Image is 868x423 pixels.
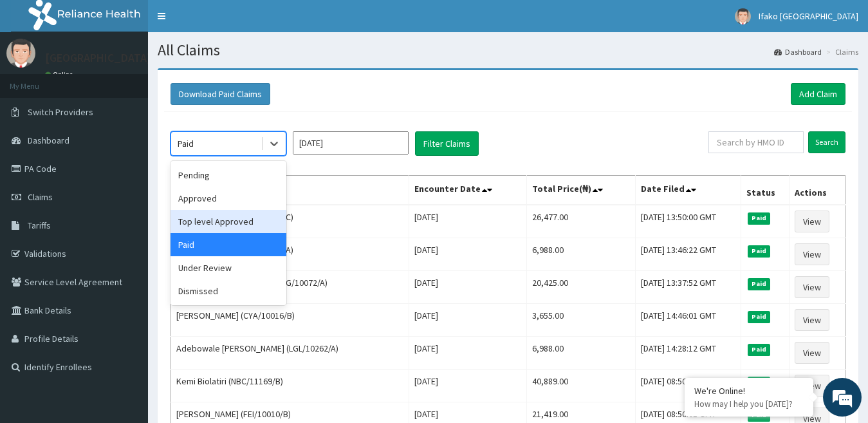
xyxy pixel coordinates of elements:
[28,220,51,231] span: Tariffs
[790,176,845,205] th: Actions
[158,42,858,59] h1: All Claims
[636,337,741,370] td: [DATE] 14:28:12 GMT
[293,131,409,155] input: Select Month and Year
[795,243,829,265] a: View
[795,342,829,364] a: View
[526,238,636,271] td: 6,988.00
[178,137,194,150] div: Paid
[694,385,804,397] div: We're Online!
[211,6,242,37] div: Minimize live chat window
[171,238,409,271] td: [PERSON_NAME] (PPY/10327/A)
[171,304,409,337] td: [PERSON_NAME] (CYA/10016/B)
[748,278,771,290] span: Paid
[808,131,845,153] input: Search
[636,238,741,271] td: [DATE] 13:46:22 GMT
[636,271,741,304] td: [DATE] 13:37:52 GMT
[67,72,216,89] div: Chat with us now
[636,205,741,238] td: [DATE] 13:50:00 GMT
[759,10,858,22] span: Ifako [GEOGRAPHIC_DATA]
[171,210,286,233] div: Top level Approved
[636,304,741,337] td: [DATE] 14:46:01 GMT
[636,176,741,205] th: Date Filed
[75,128,178,258] span: We're online!
[45,52,151,64] p: [GEOGRAPHIC_DATA]
[171,271,409,304] td: KEHINDE [PERSON_NAME] (TFG/10072/A)
[171,233,286,256] div: Paid
[409,337,526,370] td: [DATE]
[748,377,771,388] span: Paid
[409,370,526,402] td: [DATE]
[795,276,829,298] a: View
[694,399,804,409] p: How may I help you today?
[748,212,771,224] span: Paid
[171,187,286,210] div: Approved
[526,337,636,370] td: 6,988.00
[6,39,35,68] img: User Image
[6,284,245,329] textarea: Type your message and hit 'Enter'
[774,46,822,57] a: Dashboard
[748,344,771,355] span: Paid
[823,46,858,57] li: Claims
[526,304,636,337] td: 3,655.00
[409,304,526,337] td: [DATE]
[28,191,53,203] span: Claims
[28,135,69,146] span: Dashboard
[795,375,829,397] a: View
[795,211,829,232] a: View
[415,131,479,156] button: Filter Claims
[28,106,93,118] span: Switch Providers
[795,309,829,331] a: View
[409,176,526,205] th: Encounter Date
[526,176,636,205] th: Total Price(₦)
[45,70,76,79] a: Online
[24,64,52,97] img: d_794563401_company_1708531726252_794563401
[171,176,409,205] th: Name
[748,311,771,323] span: Paid
[409,238,526,271] td: [DATE]
[526,205,636,238] td: 26,477.00
[409,271,526,304] td: [DATE]
[791,83,845,105] a: Add Claim
[526,271,636,304] td: 20,425.00
[409,205,526,238] td: [DATE]
[171,83,270,105] button: Download Paid Claims
[708,131,804,153] input: Search by HMO ID
[526,370,636,402] td: 40,889.00
[171,256,286,279] div: Under Review
[636,370,741,402] td: [DATE] 08:50:53 GMT
[171,279,286,303] div: Dismissed
[171,337,409,370] td: Adebowale [PERSON_NAME] (LGL/10262/A)
[741,176,790,205] th: Status
[171,205,409,238] td: [PERSON_NAME] (LGL/10262/C)
[735,8,751,24] img: User Image
[748,245,771,257] span: Paid
[171,164,286,187] div: Pending
[171,370,409,402] td: Kemi Biolatiri (NBC/11169/B)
